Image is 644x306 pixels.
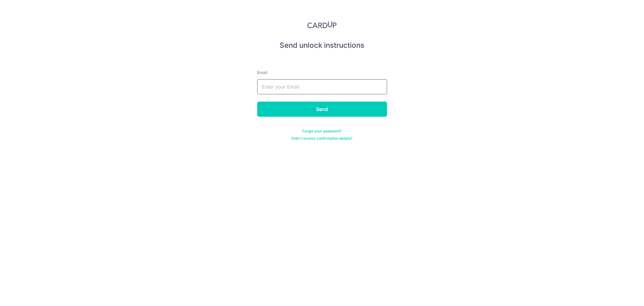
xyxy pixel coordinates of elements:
[292,136,353,141] a: Didn't receive confirmation details?
[257,70,268,75] span: translation missing: en.devise.label.Email
[257,79,387,94] input: Enter your Email
[257,102,387,117] input: Send
[257,41,387,50] h5: Send unlock instructions
[307,21,337,28] img: CardUp Logo
[303,129,342,134] a: Forgot your password?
